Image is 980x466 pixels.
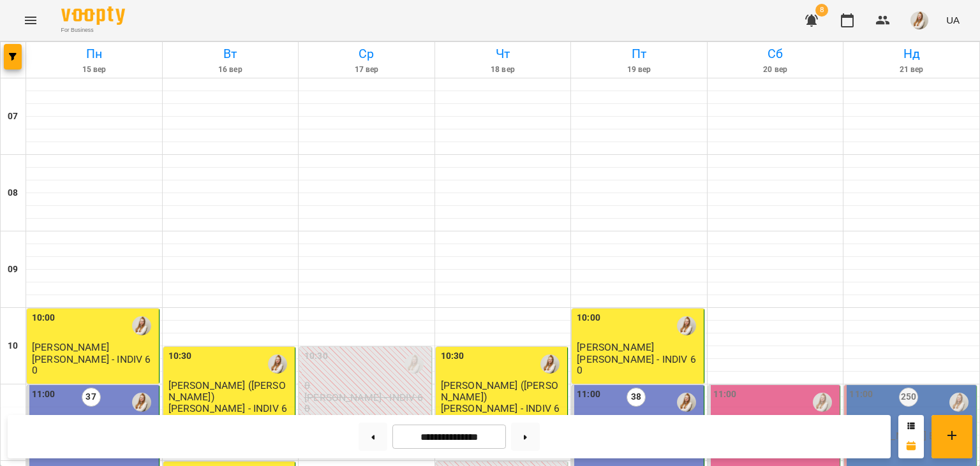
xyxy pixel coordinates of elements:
h6: Чт [437,44,569,64]
label: 11:00 [577,388,600,402]
img: Адамович Вікторія [813,393,832,412]
label: 37 [82,388,101,407]
img: Адамович Вікторія [949,393,969,412]
p: [PERSON_NAME] - INDIV 60 [32,354,156,376]
h6: 15 вер [28,64,160,76]
h6: 20 вер [709,64,842,76]
button: UA [941,8,965,32]
img: Адамович Вікторія [677,316,696,335]
h6: Пт [573,44,705,64]
img: Адамович Вікторія [132,316,151,335]
label: 10:30 [441,349,464,363]
label: 250 [899,388,918,407]
label: 10:30 [304,349,328,363]
h6: 18 вер [437,64,569,76]
img: Адамович Вікторія [405,354,424,374]
h6: 21 вер [845,64,977,76]
img: db46d55e6fdf8c79d257263fe8ff9f52.jpeg [910,11,928,29]
label: 11:00 [849,388,873,402]
span: 8 [815,4,828,17]
span: For Business [61,26,125,34]
h6: 08 [8,186,18,200]
label: 10:00 [32,311,56,325]
img: Адамович Вікторія [268,354,287,374]
img: Адамович Вікторія [677,393,696,412]
h6: Сб [709,44,842,64]
p: [PERSON_NAME] - INDIV 60 [304,392,429,414]
p: [PERSON_NAME] - INDIV 60 [577,354,701,376]
img: Voopty Logo [61,6,125,25]
button: Menu [15,5,46,36]
span: [PERSON_NAME] ([PERSON_NAME]) [441,379,558,402]
span: [PERSON_NAME] ([PERSON_NAME]) [168,379,286,402]
label: 11:00 [32,388,56,402]
p: [PERSON_NAME] - INDIV 60 [168,403,293,425]
span: [PERSON_NAME] [577,341,654,353]
h6: 17 вер [301,64,433,76]
img: Адамович Вікторія [540,354,560,374]
label: 38 [627,388,646,407]
p: 0 [304,380,429,391]
h6: Вт [165,44,297,64]
h6: 19 вер [573,64,705,76]
img: Адамович Вікторія [132,393,151,412]
h6: 09 [8,263,18,277]
h6: 16 вер [165,64,297,76]
h6: 10 [8,339,18,353]
h6: Ср [301,44,433,64]
h6: Пн [28,44,160,64]
label: 10:00 [577,311,600,325]
label: 11:00 [713,388,737,402]
h6: 07 [8,110,18,124]
span: [PERSON_NAME] [32,341,109,353]
h6: Нд [845,44,977,64]
p: [PERSON_NAME] - INDIV 60 [441,403,565,425]
span: UA [946,13,960,27]
label: 10:30 [168,349,192,363]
